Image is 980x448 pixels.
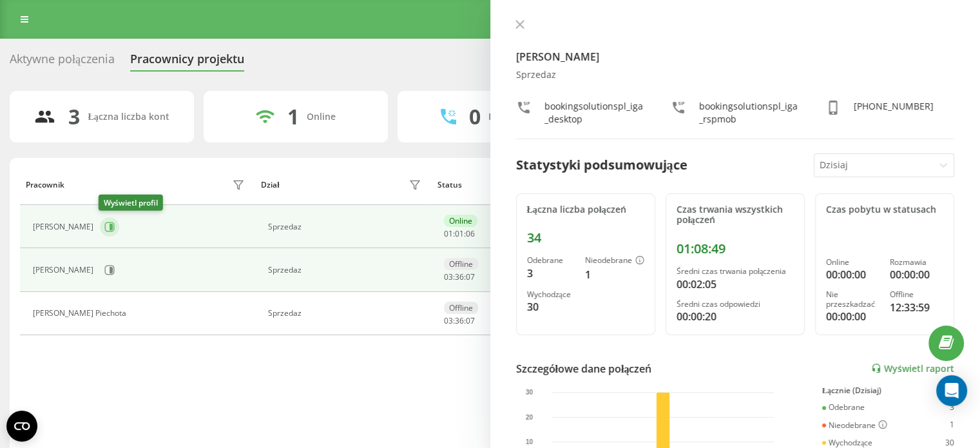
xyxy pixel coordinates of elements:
[455,271,464,282] span: 36
[822,420,887,431] div: Nieodebrane
[826,309,879,324] div: 00:00:00
[68,104,80,129] div: 3
[826,204,943,215] div: Czas pobytu w statusach
[130,52,244,72] div: Pracownicy projektu
[444,271,453,282] span: 03
[526,438,533,445] text: 10
[822,403,865,412] div: Odebrane
[444,229,475,239] div: : :
[516,155,687,175] div: Statystyki podsumowujące
[307,112,336,122] div: Online
[527,299,575,315] div: 30
[268,309,425,318] div: Sprzedaz
[677,300,794,309] div: Średni czas odpowiedzi
[455,315,464,326] span: 36
[890,300,943,315] div: 12:33:59
[826,258,879,267] div: Online
[890,267,943,282] div: 00:00:00
[677,267,794,276] div: Średni czas trwania połączenia
[527,204,644,215] div: Łączna liczba połączeń
[444,228,453,239] span: 01
[88,112,169,122] div: Łączna liczba kont
[516,49,955,64] h4: [PERSON_NAME]
[516,361,652,376] div: Szczegółowe dane połączeń
[516,70,955,81] div: Sprzedaz
[6,411,37,442] button: Open CMP widget
[466,315,475,326] span: 07
[544,100,645,126] div: bookingsolutionspl_iga_desktop
[826,290,879,309] div: Nie przeszkadzać
[527,230,644,246] div: 34
[527,266,575,281] div: 3
[527,256,575,265] div: Odebrane
[677,309,794,324] div: 00:00:20
[822,386,954,395] div: Łącznie (Dzisiaj)
[526,389,533,396] text: 30
[466,271,475,282] span: 07
[437,180,462,190] div: Status
[950,420,954,431] div: 1
[33,222,97,231] div: [PERSON_NAME]
[677,277,794,292] div: 00:02:05
[444,315,453,326] span: 03
[444,317,475,326] div: : :
[890,258,943,267] div: Rozmawia
[890,290,943,299] div: Offline
[469,104,481,129] div: 0
[585,256,644,266] div: Nieodebrane
[677,241,794,257] div: 01:08:49
[444,215,477,227] div: Online
[444,302,478,314] div: Offline
[10,52,115,72] div: Aktywne połączenia
[268,266,425,275] div: Sprzedaz
[33,309,130,318] div: [PERSON_NAME] Piechota
[455,228,464,239] span: 01
[945,438,954,447] div: 30
[287,104,299,129] div: 1
[26,180,64,190] div: Pracownik
[268,222,425,231] div: Sprzedaz
[99,195,163,211] div: Wyświetl profil
[677,204,794,226] div: Czas trwania wszystkich połączeń
[526,413,533,420] text: 20
[261,180,279,190] div: Dział
[699,100,800,126] div: bookingsolutionspl_iga_rspmob
[444,273,475,282] div: : :
[527,290,575,299] div: Wychodzące
[466,228,475,239] span: 06
[585,267,644,282] div: 1
[871,363,954,374] a: Wyświetl raport
[822,438,872,447] div: Wychodzące
[854,100,934,126] div: [PHONE_NUMBER]
[950,403,954,412] div: 3
[33,266,97,275] div: [PERSON_NAME]
[826,267,879,282] div: 00:00:00
[444,258,478,270] div: Offline
[488,112,540,122] div: Rozmawiają
[936,375,967,406] div: Open Intercom Messenger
